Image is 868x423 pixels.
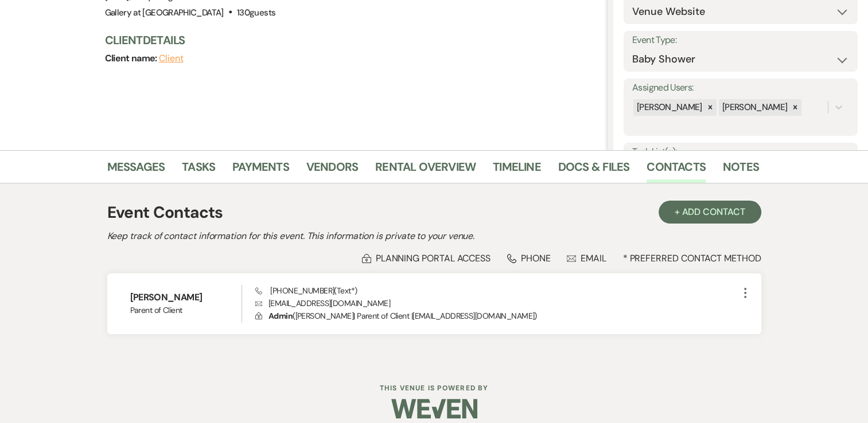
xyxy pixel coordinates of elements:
span: Gallery at [GEOGRAPHIC_DATA] [105,7,224,18]
div: [PERSON_NAME] [633,99,704,116]
a: Notes [723,158,759,183]
label: Assigned Users: [632,80,849,96]
label: Event Type: [632,32,849,49]
a: Vendors [306,158,358,183]
p: ( [PERSON_NAME] | Parent of Client | [EMAIL_ADDRESS][DOMAIN_NAME] ) [255,310,738,322]
h1: Event Contacts [107,201,223,225]
div: * Preferred Contact Method [107,252,761,264]
span: [PHONE_NUMBER] (Text*) [255,285,357,296]
h3: Client Details [105,32,597,48]
a: Tasks [182,158,215,183]
a: Payments [232,158,289,183]
span: Parent of Client [130,304,242,316]
div: [PERSON_NAME] [719,99,789,116]
div: Phone [507,252,551,264]
a: Messages [107,158,165,183]
a: Rental Overview [375,158,476,183]
a: Contacts [647,158,706,183]
a: Timeline [493,158,541,183]
button: + Add Contact [659,201,761,224]
div: Planning Portal Access [362,252,491,264]
label: Task List(s): [632,144,849,160]
span: Client name: [105,52,159,64]
div: Email [567,252,606,264]
span: Admin [268,311,293,321]
span: 130 guests [237,7,275,18]
p: [EMAIL_ADDRESS][DOMAIN_NAME] [255,297,738,310]
h2: Keep track of contact information for this event. This information is private to your venue. [107,229,761,243]
button: Client [159,54,184,63]
h6: [PERSON_NAME] [130,291,242,304]
a: Docs & Files [558,158,629,183]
